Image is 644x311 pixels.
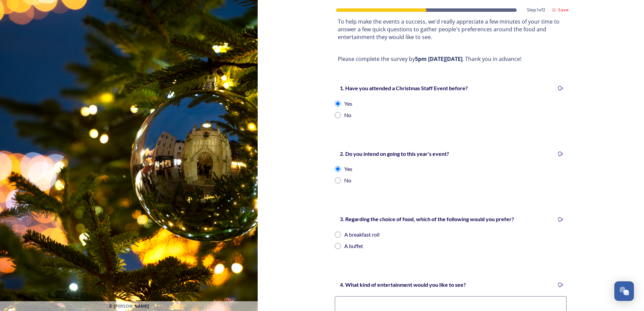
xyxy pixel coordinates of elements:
strong: 1. Have you attended a Christmas Staff Event before? [340,85,468,91]
div: A breakfast roll [344,231,380,239]
div: No [344,111,351,119]
strong: 2. Do you intend on going to this year's event? [340,150,449,157]
strong: 5pm [DATE][DATE] [415,55,462,63]
span: Step 1 of 2 [527,7,545,13]
div: Yes [344,100,352,108]
strong: 3. Regarding the choice of food, which of the following would you prefer? [340,216,514,222]
strong: 4. What kind of entertainment would you like to see? [340,281,466,288]
div: A buffet [344,242,363,250]
button: Open Chat [614,281,634,301]
div: No [344,176,351,184]
strong: Save [558,7,569,13]
span: © [PERSON_NAME] [109,303,149,309]
p: To help make the events a success, we'd really appreciate a few minutes of your time to answer a ... [338,18,563,41]
p: Please complete the survey by . Thank you in advance! [338,55,563,63]
div: Yes [344,165,352,173]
